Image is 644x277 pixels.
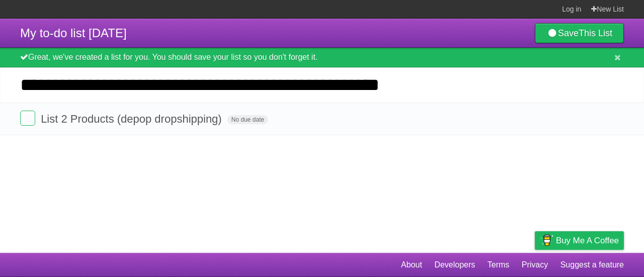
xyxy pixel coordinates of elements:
[522,255,548,274] a: Privacy
[535,231,624,250] a: Buy me a coffee
[562,111,582,127] label: Star task
[535,23,624,43] a: SaveThis List
[20,111,35,126] label: Done
[227,115,268,124] span: No due date
[41,113,224,125] span: List 2 Products (depop dropshipping)
[488,255,510,274] a: Terms
[579,28,612,38] b: This List
[556,232,619,249] span: Buy me a coffee
[20,26,127,40] span: My to-do list [DATE]
[540,232,553,249] img: Buy me a coffee
[401,255,422,274] a: About
[434,255,475,274] a: Developers
[560,255,624,274] a: Suggest a feature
